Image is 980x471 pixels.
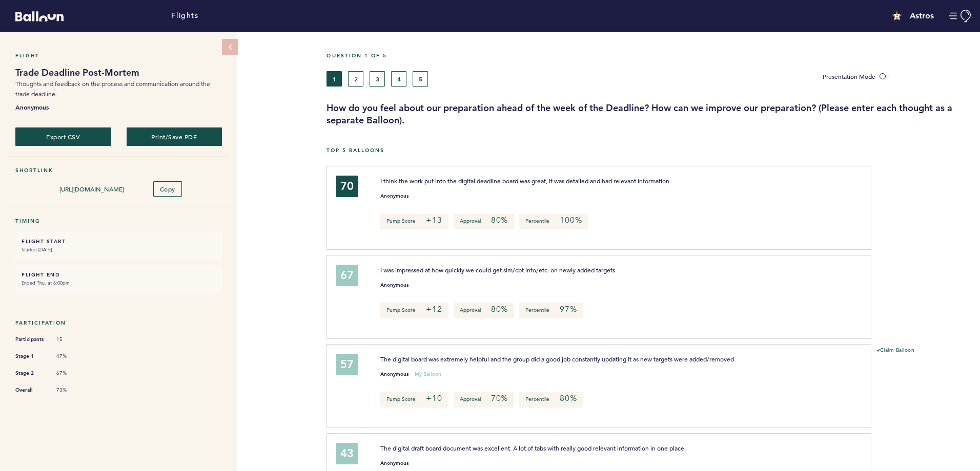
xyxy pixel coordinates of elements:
[15,52,222,59] h5: Flight
[415,372,441,377] small: My Balloon
[8,10,64,21] a: Balloon
[15,167,222,174] h5: Shortlink
[491,215,508,225] em: 80%
[380,214,448,229] p: Pump Score
[380,444,686,452] span: The digital draft board document was excellent. A lot of tabs with really good relevant informati...
[56,387,87,394] span: 73%
[326,147,972,154] h5: Top 5 Balloons
[348,71,363,87] button: 2
[336,176,358,197] div: 70
[560,215,582,225] em: 100%
[560,393,577,403] em: 80%
[326,102,972,126] h3: How do you feel about our preparation ahead of the week of the Deadline? How can we improve our p...
[380,194,409,199] small: Anonymous
[380,372,409,377] small: Anonymous
[380,266,615,274] span: I was impressed at how quickly we could get sim/cbt info/etc. on newly added targets
[160,185,175,193] span: Copy
[22,278,216,288] small: Ended Thu. at 6:00pm
[426,393,442,403] em: +10
[15,102,222,112] b: Anonymous
[171,10,198,22] a: Flights
[560,304,577,314] em: 97%
[336,265,358,286] div: 67
[336,354,358,375] div: 57
[413,71,428,87] button: 5
[519,303,583,318] p: Percentile
[22,245,216,255] small: Started [DATE]
[326,52,972,59] h5: Question 1 of 5
[454,392,514,408] p: Approval
[380,177,669,185] span: I think the work put into the digital deadline board was great, it was detailed and had relevant ...
[391,71,406,87] button: 4
[15,385,46,395] span: Overall
[15,67,222,79] h1: Trade Deadline Post-Mortem
[491,393,508,403] em: 70%
[876,347,915,355] button: Claim Balloon
[326,71,342,87] button: 1
[380,392,448,408] p: Pump Score
[15,127,111,146] button: Export CSV
[454,303,514,318] p: Approval
[22,238,216,245] h6: FLIGHT START
[336,443,358,464] div: 43
[519,392,583,408] p: Percentile
[15,11,64,22] svg: Balloon
[823,72,875,80] span: Presentation Mode
[15,218,222,224] h5: Timing
[56,370,87,377] span: 67%
[380,355,734,363] span: The digital board was extremely helpful and the group did a good job constantly updating it as ne...
[15,334,46,345] span: Participants
[56,336,87,343] span: 15
[15,80,210,98] span: Thoughts and feedback on the process and communication around the trade deadline.
[910,10,934,22] h4: Astros
[380,303,448,318] p: Pump Score
[454,214,514,229] p: Approval
[426,215,442,225] em: +13
[426,304,442,314] em: +12
[949,10,972,23] button: Manage Account
[380,283,409,288] small: Anonymous
[127,127,222,146] button: Print/Save PDF
[380,461,409,466] small: Anonymous
[22,271,216,278] h6: FLIGHT END
[153,181,182,197] button: Copy
[15,351,46,361] span: Stage 1
[56,353,87,360] span: 47%
[370,71,385,87] button: 3
[519,214,588,229] p: Percentile
[15,319,222,326] h5: Participation
[491,304,508,314] em: 80%
[15,368,46,378] span: Stage 2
